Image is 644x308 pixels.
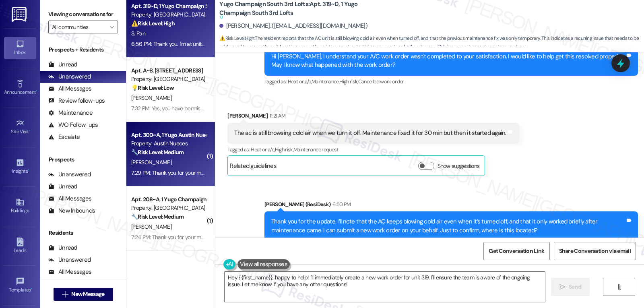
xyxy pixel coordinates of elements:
div: [PERSON_NAME] (ResiDesk) [264,200,638,211]
a: Buildings [4,195,36,217]
div: Apt. 300~A, 1 Yugo Austin Nueces [131,131,206,139]
div: Unanswered [48,256,91,264]
strong: ⚠️ Risk Level: High [219,35,254,41]
button: Share Conversation via email [554,242,636,260]
span: Cancelled work order [358,78,404,85]
span: Share Conversation via email [559,247,631,255]
i:  [62,291,68,298]
div: Thank you for the update. I’ll note that the AC keeps blowing cold air even when it’s turned off,... [271,217,625,235]
i:  [616,284,622,290]
span: High risk , [275,146,294,153]
button: Get Conversation Link [483,242,549,260]
div: Property: [GEOGRAPHIC_DATA] [131,75,206,83]
div: 7:32 PM: Yes, you have permission to enter the unit and no specific instructions other than if yo... [131,105,519,112]
span: : The resident reports that the AC unit is still blowing cold air even when turned off, and that ... [219,34,644,52]
span: High risk , [339,78,358,85]
label: Viewing conversations for [48,8,118,21]
span: Send [569,283,581,291]
div: Unread [48,244,77,252]
div: 7:24 PM: Thank you for your message. Our offices are currently closed, but we will contact you wh... [131,234,602,241]
a: Templates • [4,275,36,296]
img: ResiDesk Logo [12,7,28,22]
div: Property: Austin Nueces [131,139,206,148]
div: Unread [48,182,77,191]
div: New Inbounds [48,207,95,215]
strong: ⚠️ Risk Level: High [131,20,175,27]
textarea: Hey {{first_name}}, happy to help! I'll immediately create a new work order for unit 319. I'll en... [225,272,545,302]
i:  [559,284,566,290]
div: WO Follow-ups [48,121,98,129]
a: Inbox [4,37,36,59]
span: Heat or a/c , [251,146,275,153]
div: Review follow-ups [48,97,105,105]
div: Unanswered [48,72,91,81]
div: [PERSON_NAME] [227,112,519,123]
div: Escalate [48,133,80,141]
div: 11:21 AM [268,112,286,120]
div: Unanswered [48,170,91,179]
div: Property: [GEOGRAPHIC_DATA] South 3rd Lofts [131,10,206,19]
div: 7:29 PM: Thank you for your message. Our offices are currently closed, but we will contact you wh... [131,169,602,176]
span: • [28,167,29,173]
span: Get Conversation Link [489,247,544,255]
span: New Message [71,290,104,298]
div: Apt. 208~A, 1 Yugo Champaign South 3rd Lofts [131,195,206,204]
div: 6:50 PM [330,200,351,209]
span: [PERSON_NAME] [131,159,171,166]
div: Tagged as: [264,76,638,87]
span: • [36,88,37,94]
div: Property: [GEOGRAPHIC_DATA] South 3rd Lofts [131,204,206,212]
div: Prospects + Residents [40,45,126,54]
div: All Messages [48,268,91,276]
div: Hi [PERSON_NAME], I understand your A/C work order wasn't completed to your satisfaction. I would... [271,52,625,70]
strong: 💡 Risk Level: Low [131,84,174,91]
input: All communities [52,21,105,33]
i:  [109,24,114,30]
span: [PERSON_NAME] [131,223,171,230]
span: [PERSON_NAME] [131,94,171,101]
div: Prospects [40,155,126,164]
a: Site Visit • [4,116,36,138]
label: Show suggestions [438,162,480,170]
div: [PERSON_NAME]. ([EMAIL_ADDRESS][DOMAIN_NAME]) [219,22,367,30]
div: The ac is still browsing cold air when we turn it off. Maintenance fixed it for 30 min but then i... [234,129,506,137]
div: Apt. 319~D, 1 Yugo Champaign South 3rd Lofts [131,2,206,10]
div: Unread [48,60,77,69]
div: All Messages [48,194,91,203]
div: Related guidelines [230,162,277,174]
strong: 🔧 Risk Level: Medium [131,213,184,220]
button: New Message [54,288,113,301]
span: • [29,128,30,133]
strong: 🔧 Risk Level: Medium [131,149,184,156]
span: • [31,286,32,291]
div: All Messages [48,85,91,93]
span: Maintenance request [293,146,339,153]
span: S. Pan [131,30,145,37]
span: Maintenance , [312,78,339,85]
div: 6:56 PM: Thank you. I'm at unit 319 [131,40,211,48]
a: Leads [4,235,36,257]
div: Tagged as: [227,144,519,155]
span: Heat or a/c , [288,78,312,85]
div: Maintenance [48,109,93,117]
div: Apt. A~B, [STREET_ADDRESS] [131,66,206,75]
a: Insights • [4,156,36,178]
button: Send [551,278,590,296]
div: Residents [40,229,126,237]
